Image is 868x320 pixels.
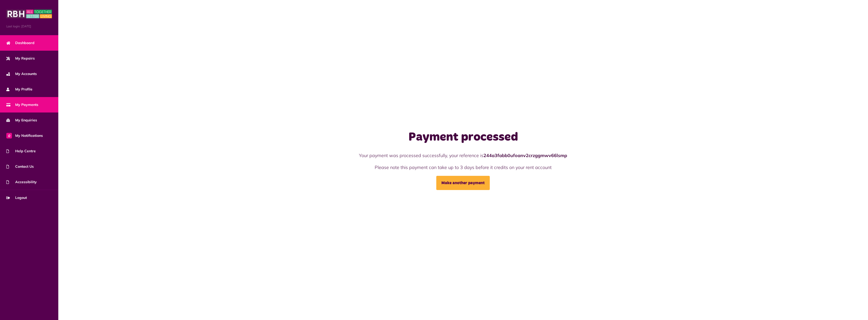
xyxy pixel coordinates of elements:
[6,87,32,92] span: My Profile
[321,152,605,159] p: Your payment was processed successfully, your reference is
[6,179,37,185] span: Accessibility
[6,118,37,123] span: My Enquiries
[6,71,37,77] span: My Accounts
[321,164,605,171] p: Please note this payment can take up to 3 days before it credits on your rent account
[6,9,52,19] img: MyRBH
[321,130,605,145] h1: Payment processed
[6,133,43,138] span: My Notifications
[483,153,567,158] strong: 244a3fabb0ufoanv2crzggmwv66lsmp
[6,102,38,107] span: My Payments
[6,164,34,169] span: Contact Us
[6,133,12,138] span: 0
[6,56,35,61] span: My Repairs
[436,176,490,190] a: Make another payment
[6,40,34,46] span: Dashboard
[6,195,27,200] span: Logout
[6,148,36,154] span: Help Centre
[6,24,52,29] span: Last login: [DATE]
